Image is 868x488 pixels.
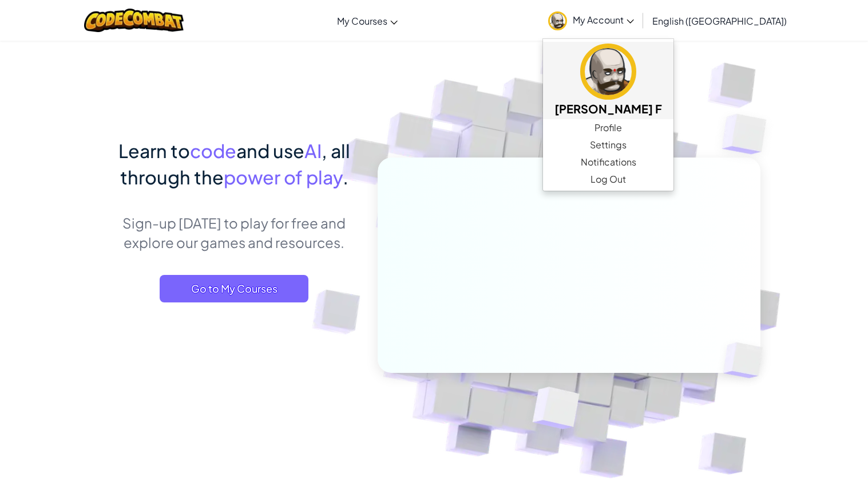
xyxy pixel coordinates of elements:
span: . [343,166,348,188]
span: power of play [224,166,343,188]
img: CodeCombat logo [84,9,184,32]
span: Learn to [118,139,190,162]
span: Notifications [581,155,636,169]
span: and use [236,139,304,162]
a: [PERSON_NAME] F [543,42,673,119]
img: avatar [548,11,567,30]
img: avatar [580,44,636,100]
span: My Courses [337,15,387,27]
span: code [190,139,236,162]
a: Log Out [543,171,673,188]
a: My Courses [331,5,403,36]
img: Overlap cubes [504,363,607,458]
img: Overlap cubes [704,318,790,402]
h5: [PERSON_NAME] F [554,100,662,117]
a: Go to My Courses [160,275,308,302]
a: English ([GEOGRAPHIC_DATA]) [647,5,792,36]
a: My Account [542,2,640,38]
img: Overlap cubes [699,86,798,183]
a: Settings [543,136,673,154]
a: Notifications [543,154,673,171]
p: Sign-up [DATE] to play for free and explore our games and resources. [108,213,360,252]
a: Profile [543,119,673,136]
span: AI [304,139,322,162]
span: English ([GEOGRAPHIC_DATA]) [652,15,787,27]
span: My Account [573,14,634,26]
